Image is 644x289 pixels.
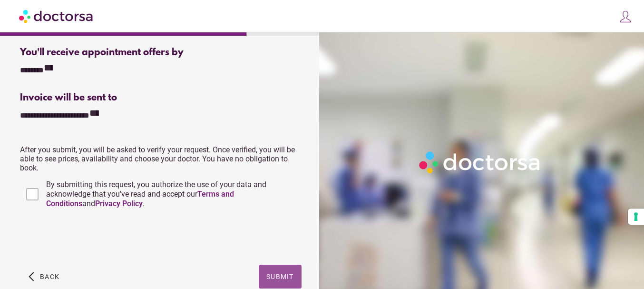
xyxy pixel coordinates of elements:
img: icons8-customer-100.png [619,10,632,23]
div: Invoice will be sent to [20,92,301,103]
span: Submit [266,273,294,280]
button: Your consent preferences for tracking technologies [628,209,644,225]
p: After you submit, you will be asked to verify your request. Once verified, you will be able to se... [20,145,301,172]
button: Submit [259,265,302,289]
img: Logo-Doctorsa-trans-White-partial-flat.png [416,148,545,177]
a: Terms and Conditions [46,189,234,208]
span: Back [40,273,59,280]
button: arrow_back_ios Back [25,265,63,289]
iframe: reCAPTCHA [20,218,165,255]
img: Doctorsa.com [19,5,94,27]
span: By submitting this request, you authorize the use of your data and acknowledge that you've read a... [46,180,266,208]
div: You'll receive appointment offers by [20,47,301,58]
a: Privacy Policy [95,199,143,208]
